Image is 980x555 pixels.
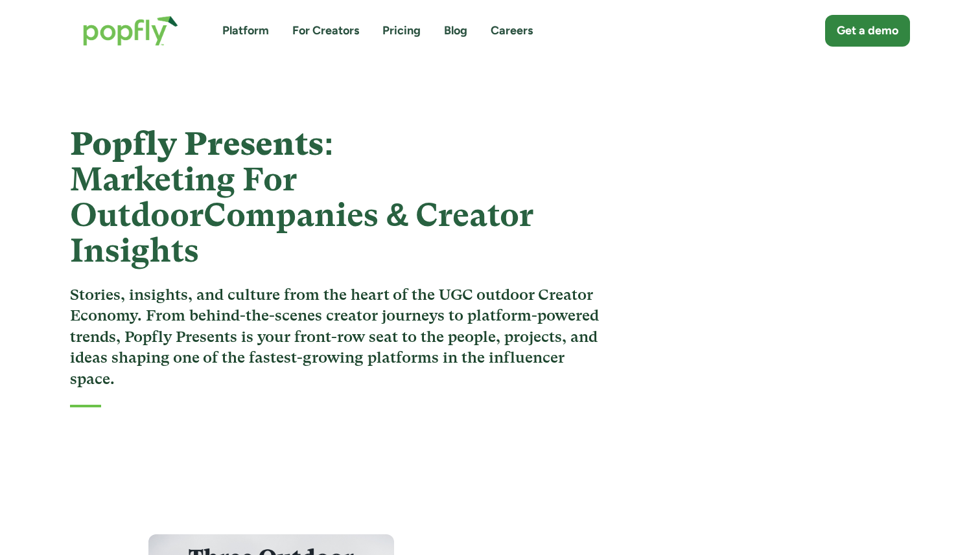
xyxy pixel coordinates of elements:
a: Blog [444,23,467,39]
strong: Marketing For Outdoor [70,161,297,234]
a: Pricing [382,23,421,39]
h3: Stories, insights, and culture from the heart of the UGC outdoor Creator Economy. From behind-the... [70,284,607,389]
h1: Popfly Presents: [70,126,607,269]
a: home [70,3,191,59]
a: Careers [491,23,533,39]
a: Get a demo [825,15,910,47]
a: Platform [222,23,269,39]
div: Get a demo [837,23,898,39]
strong: Companies & Creator Insights [70,196,533,269]
a: For Creators [292,23,359,39]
